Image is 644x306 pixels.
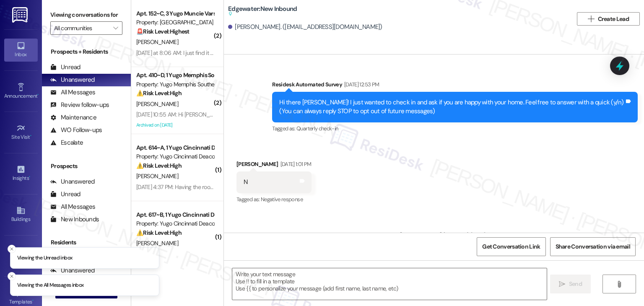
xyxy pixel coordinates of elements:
[278,160,312,169] div: [DATE] 1:01 PM
[17,282,84,289] p: Viewing the All Messages inbox
[136,18,214,27] div: Property: [GEOGRAPHIC_DATA]
[37,92,39,98] span: •
[279,98,624,116] div: Hi there [PERSON_NAME]! I just wanted to check in and ask if you are happy with your home. Feel f...
[569,280,582,288] span: Send
[30,133,31,139] span: •
[136,38,178,46] span: [PERSON_NAME]
[50,75,95,84] div: Unanswered
[32,298,34,303] span: •
[4,245,38,267] a: Leads
[228,5,297,18] b: Edgewater: New Inbound
[50,88,95,97] div: All Messages
[42,47,131,56] div: Prospects + Residents
[342,80,379,89] div: [DATE] 12:53 PM
[136,71,214,80] div: Apt. 410~D, 1 Yugo Memphis Southern
[42,238,131,247] div: Residents
[50,177,95,186] div: Unanswered
[50,190,80,199] div: Unread
[17,254,72,262] p: Viewing the Unread inbox
[136,80,214,89] div: Property: Yugo Memphis Southern
[12,7,29,23] img: ResiDesk Logo
[136,239,178,247] span: [PERSON_NAME]
[136,111,508,118] div: [DATE] 10:55 AM: Hi [PERSON_NAME], the leasing office hasn't emailed back to me anything. Please ...
[236,160,311,171] div: [PERSON_NAME]
[482,242,540,251] span: Get Conversation Link
[50,101,109,109] div: Review follow-ups
[136,229,182,236] strong: ⚠️ Risk Level: High
[400,231,638,242] div: [PERSON_NAME] (ResiDesk)
[4,203,38,226] a: Buildings
[559,281,565,288] i: 
[598,15,629,23] span: Create Lead
[236,193,311,205] div: Tagged as:
[54,21,109,35] input: All communities
[136,152,214,161] div: Property: Yugo Cincinnati Deacon
[556,242,630,251] span: Share Conversation via email
[136,89,182,97] strong: ⚠️ Risk Level: High
[550,237,636,256] button: Share Conversation via email
[136,9,214,18] div: Apt. 152~C, 3 Yugo Muncie Varsity House
[577,12,640,26] button: Create Lead
[50,63,80,72] div: Unread
[50,202,95,211] div: All Messages
[8,244,16,253] button: Close toast
[136,100,178,108] span: [PERSON_NAME]
[50,8,122,21] label: Viewing conversations for
[29,174,30,180] span: •
[136,172,178,180] span: [PERSON_NAME]
[50,113,96,122] div: Maintenance
[136,28,190,35] strong: 🚨 Risk Level: Highest
[136,210,214,219] div: Apt. 617~B, 1 Yugo Cincinnati Deacon
[244,178,247,187] div: N
[272,122,638,135] div: Tagged as:
[136,219,214,228] div: Property: Yugo Cincinnati Deacon
[50,126,102,135] div: WO Follow-ups
[477,237,545,256] button: Get Conversation Link
[588,16,594,22] i: 
[550,275,591,293] button: Send
[50,138,83,147] div: Escalate
[136,162,182,169] strong: ⚠️ Risk Level: High
[616,281,622,288] i: 
[4,162,38,185] a: Insights •
[228,23,382,31] div: [PERSON_NAME]. ([EMAIL_ADDRESS][DOMAIN_NAME])
[42,162,131,171] div: Prospects
[50,215,99,224] div: New Inbounds
[113,25,118,31] i: 
[469,231,506,239] div: [DATE] 12:09 PM
[136,143,214,152] div: Apt. 614~A, 1 Yugo Cincinnati Deacon
[4,121,38,144] a: Site Visit •
[261,196,303,203] span: Negative response
[272,80,638,92] div: Residesk Automated Survey
[8,272,16,280] button: Close toast
[4,39,38,61] a: Inbox
[135,120,215,130] div: Archived on [DATE]
[296,125,338,132] span: Quarterly check-in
